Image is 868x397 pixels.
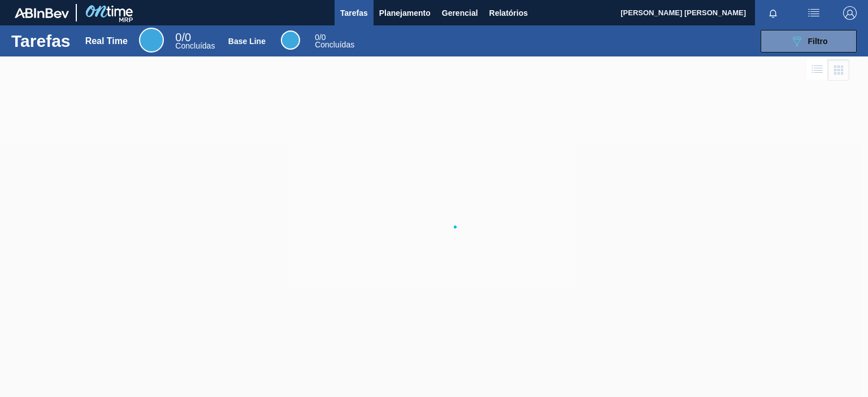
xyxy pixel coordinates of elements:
[175,31,181,43] span: 0
[807,6,821,20] img: userActions
[808,37,828,46] span: Filtro
[281,30,300,50] div: Base Line
[175,41,215,50] span: Concluídas
[85,36,128,46] div: Real Time
[340,6,368,20] span: Tarefas
[843,6,857,20] img: Logout
[139,28,164,53] div: Real Time
[15,8,69,18] img: TNhmsLtSVTkK8tSr43FrP2fwEKptu5GPRR3wAAAABJRU5ErkJggg==
[175,33,215,50] div: Real Time
[489,6,528,20] span: Relatórios
[761,30,857,53] button: Filtro
[228,37,266,46] div: Base Line
[755,5,791,21] button: Notificações
[175,31,191,43] span: / 0
[379,6,431,20] span: Planejamento
[315,33,319,42] span: 0
[11,34,71,47] h1: Tarefas
[442,6,478,20] span: Gerencial
[315,34,354,49] div: Base Line
[315,40,354,49] span: Concluídas
[315,33,325,42] span: / 0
